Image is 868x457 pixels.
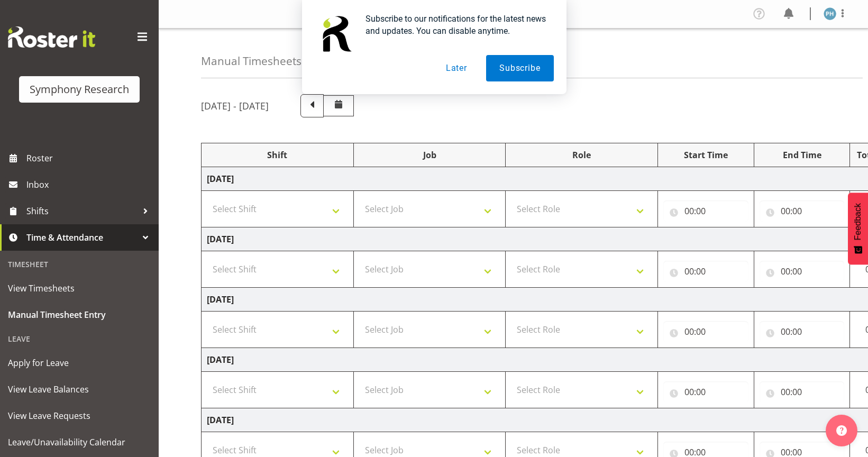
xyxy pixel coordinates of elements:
[201,100,269,112] h5: [DATE] - [DATE]
[26,150,153,166] span: Roster
[760,321,845,342] input: Click to select...
[663,321,748,342] input: Click to select...
[3,275,156,301] a: View Timesheets
[359,149,500,161] div: Job
[663,381,748,403] input: Click to select...
[8,307,151,323] span: Manual Timesheet Entry
[760,261,845,282] input: Click to select...
[433,55,480,81] button: Later
[8,434,151,450] span: Leave/Unavailability Calendar
[760,200,845,222] input: Click to select...
[663,261,748,282] input: Click to select...
[511,149,652,161] div: Role
[315,13,357,55] img: notification icon
[848,193,868,264] button: Feedback - Show survey
[8,355,151,371] span: Apply for Leave
[663,200,748,222] input: Click to select...
[357,13,554,37] div: Subscribe to our notifications for the latest news and updates. You can disable anytime.
[3,429,156,455] a: Leave/Unavailability Calendar
[26,230,138,245] span: Time & Attendance
[207,149,348,161] div: Shift
[3,403,156,429] a: View Leave Requests
[3,376,156,403] a: View Leave Balances
[3,350,156,376] a: Apply for Leave
[8,280,151,296] span: View Timesheets
[853,203,863,240] span: Feedback
[8,408,151,424] span: View Leave Requests
[3,328,156,350] div: Leave
[836,425,847,436] img: help-xxl-2.png
[486,55,553,81] button: Subscribe
[26,203,138,219] span: Shifts
[3,301,156,328] a: Manual Timesheet Entry
[760,149,845,161] div: End Time
[760,381,845,403] input: Click to select...
[3,253,156,275] div: Timesheet
[8,381,151,397] span: View Leave Balances
[663,149,748,161] div: Start Time
[26,177,153,193] span: Inbox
